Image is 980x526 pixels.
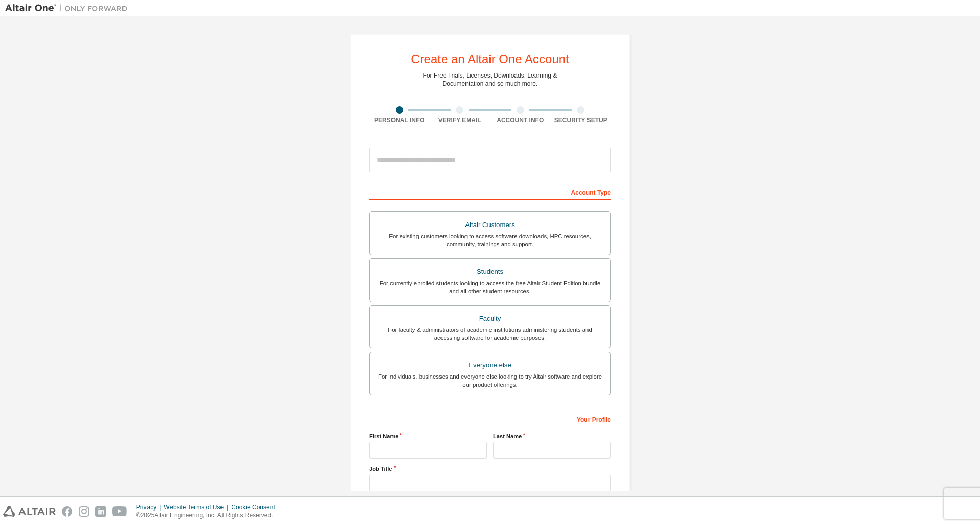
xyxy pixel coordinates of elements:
img: linkedin.svg [95,506,106,517]
div: For currently enrolled students looking to access the free Altair Student Edition bundle and all ... [376,279,604,295]
div: For existing customers looking to access software downloads, HPC resources, community, trainings ... [376,232,604,248]
div: Altair Customers [376,218,604,232]
div: Privacy [136,503,164,511]
img: facebook.svg [62,506,72,517]
div: Everyone else [376,358,604,372]
img: youtube.svg [112,506,127,517]
div: Security Setup [551,116,611,124]
div: For individuals, businesses and everyone else looking to try Altair software and explore our prod... [376,372,604,389]
img: Altair One [5,3,133,13]
div: Create an Altair One Account [411,53,569,65]
div: Your Profile [369,411,611,427]
label: Job Title [369,465,611,473]
div: Personal Info [369,116,430,124]
div: Account Info [490,116,551,124]
div: Website Terms of Use [164,503,231,511]
div: For Free Trials, Licenses, Downloads, Learning & Documentation and so much more. [423,71,557,88]
div: Cookie Consent [231,503,281,511]
p: © 2025 Altair Engineering, Inc. All Rights Reserved. [136,511,281,520]
label: Last Name [493,432,611,440]
div: Students [376,265,604,279]
div: For faculty & administrators of academic institutions administering students and accessing softwa... [376,325,604,342]
div: Account Type [369,184,611,200]
img: instagram.svg [79,506,89,517]
label: First Name [369,432,487,440]
img: altair_logo.svg [3,506,56,517]
div: Faculty [376,312,604,326]
div: Verify Email [430,116,491,124]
